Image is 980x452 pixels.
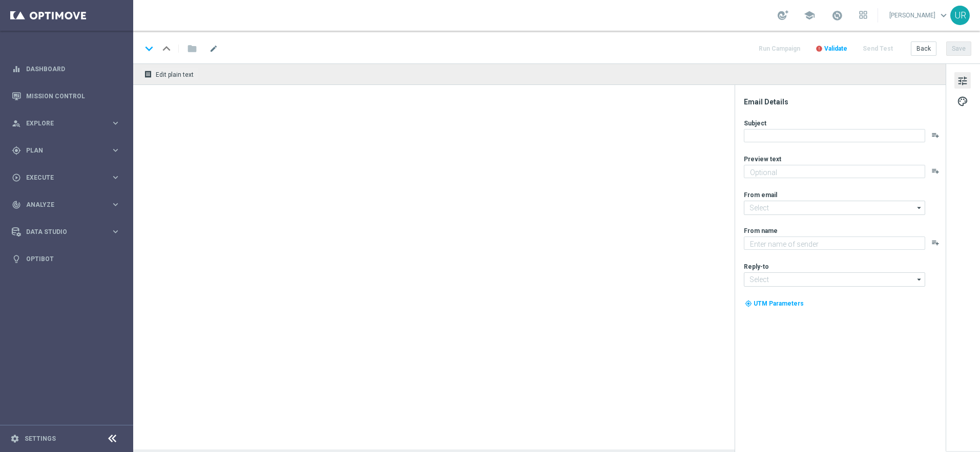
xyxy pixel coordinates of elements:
[814,42,849,56] button: error Validate
[914,273,925,286] i: arrow_drop_down
[914,201,925,214] i: arrow_drop_down
[954,93,971,109] button: palette
[156,71,194,78] span: Edit plain text
[744,201,925,215] input: Select
[141,68,198,81] button: receipt Edit plain text
[12,173,21,182] i: play_circle_outline
[946,41,971,56] button: Save
[209,44,218,53] span: mode_edit
[11,65,121,73] button: equalizer Dashboard
[12,64,21,74] i: equalizer
[11,174,121,182] button: play_circle_outline Execute keyboard_arrow_right
[12,200,111,209] div: Analyze
[12,200,21,209] i: track_changes
[744,119,766,127] label: Subject
[12,254,21,264] i: lightbulb
[957,95,968,108] span: palette
[12,173,111,182] div: Execute
[26,229,111,235] span: Data Studio
[12,146,21,155] i: gps_fixed
[11,228,121,236] button: Data Studio keyboard_arrow_right
[11,255,121,263] button: lightbulb Optibot
[12,146,111,155] div: Plan
[957,74,968,88] span: tune
[804,10,815,21] span: school
[931,239,940,247] button: playlist_add
[744,191,777,199] label: From email
[744,298,805,309] button: my_location UTM Parameters
[931,131,940,139] button: playlist_add
[12,245,120,272] div: Optibot
[12,55,120,82] div: Dashboard
[11,92,121,100] button: Mission Control
[816,45,823,52] i: error
[141,41,157,56] i: keyboard_arrow_down
[11,119,121,127] button: person_search Explore keyboard_arrow_right
[950,6,970,25] div: UR
[911,41,936,56] button: Back
[12,227,111,236] div: Data Studio
[11,146,121,155] button: gps_fixed Plan keyboard_arrow_right
[938,10,949,21] span: keyboard_arrow_down
[824,45,847,52] span: Validate
[26,175,111,181] span: Execute
[744,155,781,163] label: Preview text
[744,263,769,271] label: Reply-to
[26,147,111,154] span: Plan
[744,227,778,235] label: From name
[26,202,111,208] span: Analyze
[26,82,120,110] a: Mission Control
[111,145,120,155] i: keyboard_arrow_right
[144,70,152,78] i: receipt
[931,167,940,175] button: playlist_add
[754,300,804,307] span: UTM Parameters
[745,300,752,307] i: my_location
[888,8,950,23] a: [PERSON_NAME]keyboard_arrow_down
[744,272,925,287] input: Select
[26,245,120,272] a: Optibot
[954,72,971,89] button: tune
[111,200,120,209] i: keyboard_arrow_right
[10,434,19,443] i: settings
[12,82,120,110] div: Mission Control
[744,97,945,106] div: Email Details
[26,55,120,82] a: Dashboard
[111,173,120,182] i: keyboard_arrow_right
[25,436,56,442] a: Settings
[111,227,120,236] i: keyboard_arrow_right
[26,120,111,126] span: Explore
[11,201,121,209] button: track_changes Analyze keyboard_arrow_right
[111,118,120,128] i: keyboard_arrow_right
[12,119,21,128] i: person_search
[12,119,111,128] div: Explore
